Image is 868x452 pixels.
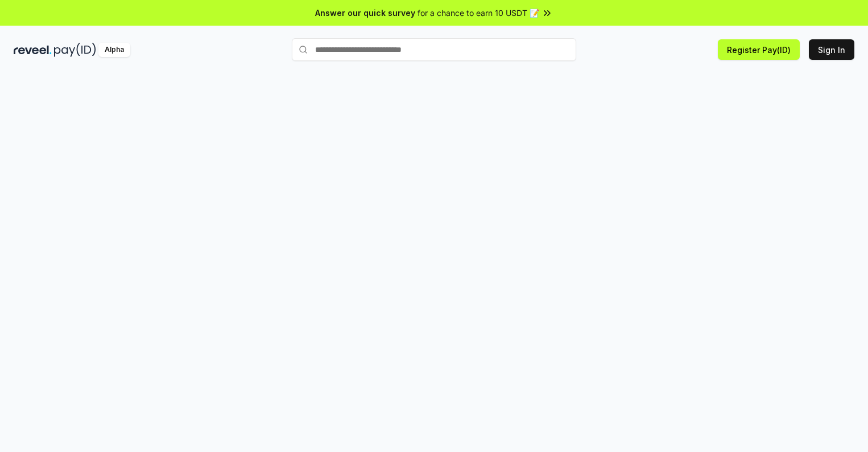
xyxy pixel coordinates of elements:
[809,39,854,60] button: Sign In
[315,7,415,19] span: Answer our quick survey
[14,43,52,57] img: reveel_dark
[418,7,539,19] span: for a chance to earn 10 USDT 📝
[98,43,130,57] div: Alpha
[54,43,96,57] img: pay_id
[718,39,800,60] button: Register Pay(ID)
